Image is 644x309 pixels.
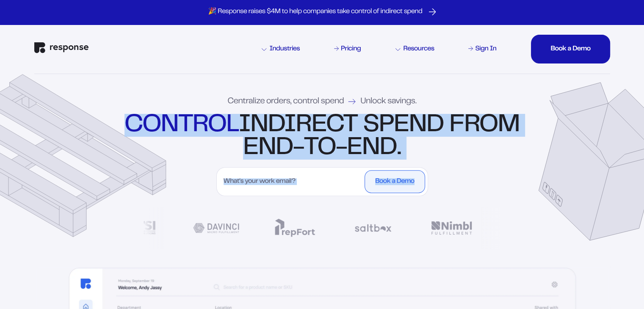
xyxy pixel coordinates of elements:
div: Book a Demo [375,178,414,185]
button: Book a Demo [365,170,425,193]
div: Centralize orders, control spend [228,97,417,106]
img: Response Logo [34,42,88,53]
div: Industries [262,46,300,52]
a: Response Home [34,42,88,55]
div: Book a Demo [550,46,590,52]
p: 🎉 Response raises $4M to help companies take control of indirect spend [208,8,423,17]
div: indirect spend from end-to-end. [122,114,522,160]
span: Unlock savings. [360,97,416,106]
a: Pricing [333,44,362,54]
button: Book a DemoBook a DemoBook a DemoBook a Demo [531,35,610,63]
strong: control [124,114,238,136]
div: Pricing [341,46,361,52]
a: Sign In [467,44,498,54]
div: Resources [395,46,434,52]
input: What's your work email? [219,170,363,193]
div: Sign In [475,46,496,52]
